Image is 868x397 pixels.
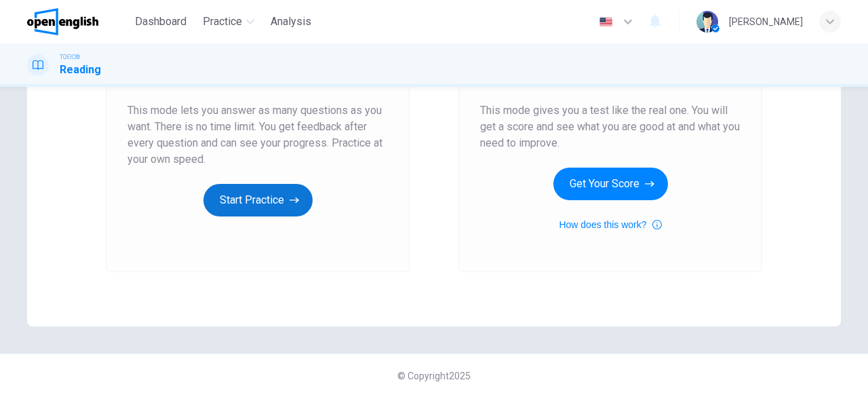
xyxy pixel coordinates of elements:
span: This mode lets you answer as many questions as you want. There is no time limit. You get feedback... [127,102,388,168]
button: Analysis [265,10,317,34]
img: en [597,17,614,27]
span: This mode gives you a test like the real one. You will get a score and see what you are good at a... [480,102,741,151]
div: [PERSON_NAME] [729,14,803,30]
button: Get Your Score [553,168,668,200]
img: Profile picture [696,11,718,33]
span: Dashboard [135,14,186,30]
img: OpenEnglish logo [27,8,98,35]
button: Practice [197,10,260,34]
button: Start Practice [203,184,313,216]
a: OpenEnglish logo [27,8,130,35]
button: Dashboard [130,10,192,34]
span: Practice [203,14,242,30]
span: TOEIC® [60,52,80,62]
span: © Copyright 2025 [397,371,471,381]
span: Analysis [271,14,311,30]
button: How does this work? [559,216,661,233]
h1: Reading [60,62,101,78]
